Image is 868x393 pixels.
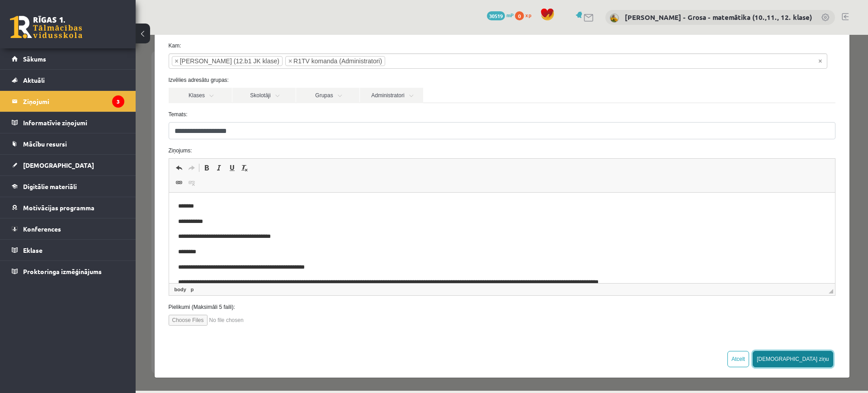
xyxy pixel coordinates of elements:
[53,251,60,259] a: p elements
[12,155,124,175] a: [DEMOGRAPHIC_DATA]
[625,13,812,22] a: [PERSON_NAME] - Grosa - matemātika (10.,11., 12. klase)
[33,53,96,68] a: Klases
[23,161,94,169] span: [DEMOGRAPHIC_DATA]
[37,142,50,154] a: Saite (vadīšanas taustiņš+K)
[153,22,156,31] span: ×
[12,48,124,69] a: Sākums
[9,9,657,125] body: Bagātinātā teksta redaktors, wiswyg-editor-47024896215920-1757867144-547
[506,11,514,19] span: mP
[224,53,288,68] a: Administratori
[36,21,147,31] li: Megija Āboltiņa (12.b1 JK klase)
[487,11,505,20] span: 30519
[26,112,707,120] label: Ziņojums:
[39,22,43,31] span: ×
[103,127,115,139] a: Noņemt stilus
[12,240,124,260] a: Eklase
[23,267,102,275] span: Proktoringa izmēģinājums
[97,53,160,68] a: Skolotāji
[26,76,707,84] label: Temats:
[37,127,50,139] a: Atcelt (vadīšanas taustiņš+Z)
[23,55,46,63] span: Sākums
[160,53,224,68] a: Grupas
[12,218,124,239] a: Konferences
[26,268,707,276] label: Pielikumi (Maksimāli 5 faili):
[515,11,536,19] a: 0 xp
[23,76,45,84] span: Aktuāli
[23,91,124,112] legend: Ziņojumi
[12,176,124,197] a: Digitālie materiāli
[23,246,42,254] span: Eklase
[515,11,524,20] span: 0
[693,254,698,259] span: Mērogot
[23,140,67,148] span: Mācību resursi
[50,127,62,139] a: Atkārtot (vadīšanas taustiņš+Y)
[77,127,90,139] a: Slīpraksts (vadīšanas taustiņš+I)
[683,22,686,31] span: Noņemt visus vienumus
[90,127,103,139] a: Pasvītrojums (vadīšanas taustiņš+U)
[12,133,124,154] a: Mācību resursi
[617,316,698,332] button: [DEMOGRAPHIC_DATA] ziņu
[12,261,124,282] a: Proktoringa izmēģinājums
[50,142,62,154] a: Atsaistīt
[12,70,124,90] a: Aktuāli
[23,225,61,233] span: Konferences
[112,95,124,108] i: 3
[12,197,124,218] a: Motivācijas programma
[26,41,707,49] label: Izvēlies adresātu grupas:
[150,21,250,31] li: R1TV komanda (Administratori)
[592,316,613,332] button: Atcelt
[10,16,82,38] a: Rīgas 1. Tālmācības vidusskola
[23,112,124,133] legend: Informatīvie ziņojumi
[37,251,52,259] a: body elements
[12,91,124,112] a: Ziņojumi3
[525,11,531,19] span: xp
[33,158,699,248] iframe: Bagātinātā teksta redaktors, wiswyg-editor-47024896215920-1757867144-547
[23,182,77,190] span: Digitālie materiāli
[65,127,77,139] a: Treknraksts (vadīšanas taustiņš+B)
[12,112,124,133] a: Informatīvie ziņojumi
[487,11,514,19] a: 30519 mP
[26,7,707,15] label: Kam:
[23,204,94,212] span: Motivācijas programma
[610,14,619,23] img: Laima Tukāne - Grosa - matemātika (10.,11., 12. klase)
